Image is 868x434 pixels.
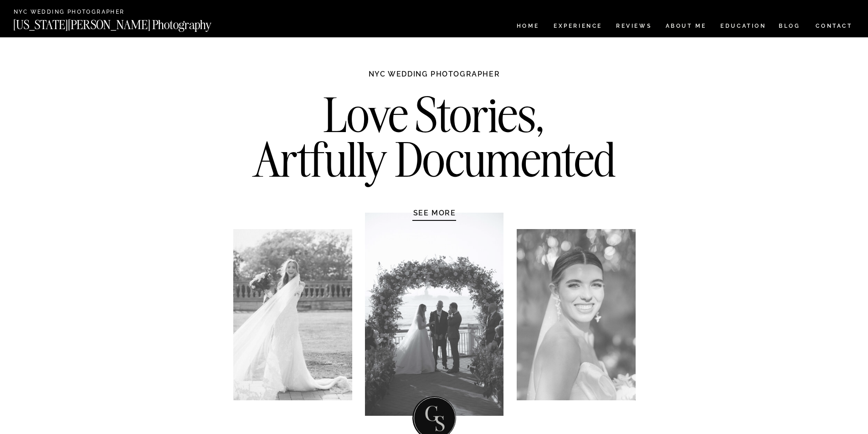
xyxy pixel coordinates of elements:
[243,92,626,188] h2: Love Stories, Artfully Documented
[779,23,801,31] a: BLOG
[616,23,650,31] a: REVIEWS
[719,23,767,31] a: EDUCATION
[515,23,541,31] a: HOME
[349,69,520,87] h1: NYC WEDDING PHOTOGRAPHER
[554,23,601,31] a: Experience
[815,21,853,31] a: CONTACT
[665,23,707,31] a: ABOUT ME
[391,208,478,217] a: SEE MORE
[14,9,151,16] a: NYC Wedding Photographer
[13,19,242,26] a: [US_STATE][PERSON_NAME] Photography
